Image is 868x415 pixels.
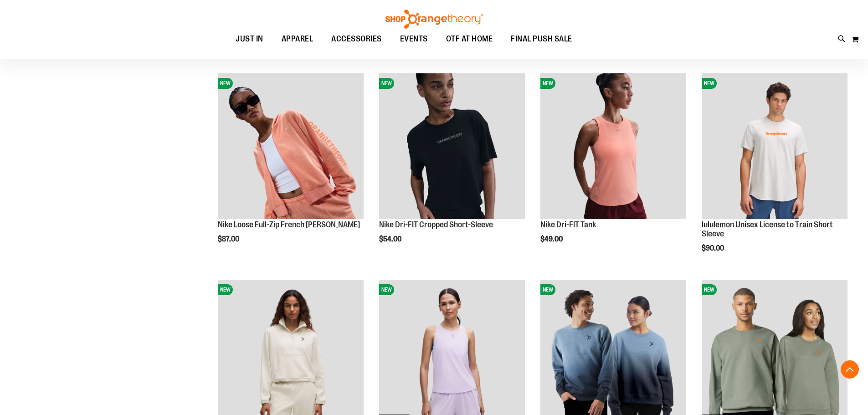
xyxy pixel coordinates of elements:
span: $54.00 [379,235,403,243]
span: NEW [540,78,555,89]
span: $49.00 [540,235,564,243]
a: Nike Dri-FIT Cropped Short-SleeveNEW [379,73,525,220]
a: FINAL PUSH SALE [502,29,581,50]
img: Nike Dri-FIT Cropped Short-Sleeve [379,73,525,219]
span: NEW [540,284,555,295]
a: Nike Loose Full-Zip French [PERSON_NAME] [218,220,360,229]
a: Nike Loose Full-Zip French Terry HoodieNEW [218,73,364,220]
a: APPAREL [272,29,323,49]
span: OTF AT HOME [446,29,493,49]
img: Shop Orangetheory [384,10,484,29]
div: product [536,69,691,266]
span: EVENTS [400,29,428,49]
img: Nike Loose Full-Zip French Terry Hoodie [218,73,364,219]
span: $90.00 [702,244,725,252]
a: Nike Dri-FIT Tank [540,220,596,229]
span: ACCESSORIES [331,29,382,49]
span: APPAREL [282,29,313,49]
span: NEW [218,78,233,89]
div: product [697,69,852,275]
a: lululemon Unisex License to Train Short Sleeve [702,220,833,238]
span: NEW [379,78,394,89]
a: Nike Dri-FIT Cropped Short-Sleeve [379,220,493,229]
span: NEW [702,284,717,295]
span: FINAL PUSH SALE [511,29,572,49]
span: $87.00 [218,235,241,243]
a: lululemon Unisex License to Train Short SleeveNEW [702,73,847,220]
img: lululemon Unisex License to Train Short Sleeve [702,73,847,219]
img: Nike Dri-FIT Tank [540,73,686,219]
span: NEW [218,284,233,295]
div: product [213,69,368,266]
button: Back To Top [841,360,859,379]
a: JUST IN [226,29,272,50]
span: NEW [702,78,717,89]
span: NEW [379,284,394,295]
a: Nike Dri-FIT TankNEW [540,73,686,220]
div: product [375,69,529,266]
a: OTF AT HOME [437,29,502,50]
a: EVENTS [391,29,437,50]
a: ACCESSORIES [322,29,391,50]
span: JUST IN [236,29,263,49]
